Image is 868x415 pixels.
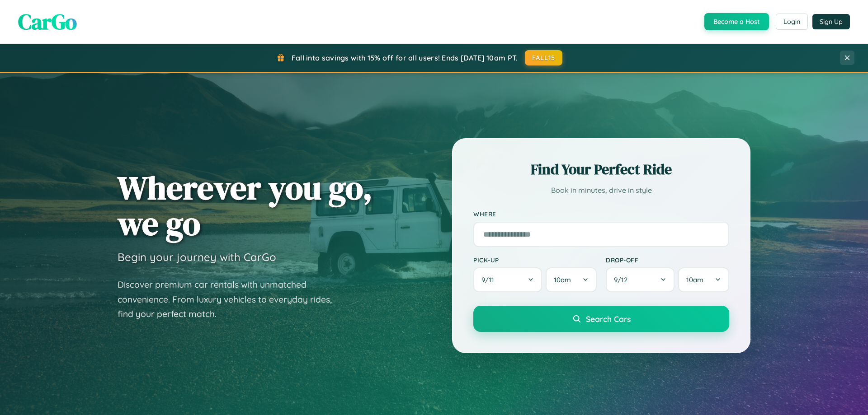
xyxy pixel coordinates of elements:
[18,7,77,37] span: CarGo
[812,14,850,29] button: Sign Up
[118,250,276,264] h3: Begin your journey with CarGo
[704,13,769,30] button: Become a Host
[606,267,675,292] button: 9/12
[614,275,632,284] span: 9 / 12
[473,210,729,218] label: Where
[546,267,597,292] button: 10am
[606,256,729,264] label: Drop-off
[554,275,571,284] span: 10am
[473,184,729,197] p: Book in minutes, drive in style
[776,14,808,30] button: Login
[525,50,563,65] button: FALL15
[473,256,597,264] label: Pick-up
[118,170,373,241] h1: Wherever you go, we go
[686,275,703,284] span: 10am
[473,159,729,179] h2: Find Your Perfect Ride
[473,267,542,292] button: 9/11
[473,306,729,332] button: Search Cars
[118,277,344,322] p: Discover premium car rentals with unmatched convenience. From luxury vehicles to everyday rides, ...
[292,53,518,62] span: Fall into savings with 15% off for all users! Ends [DATE] 10am PT.
[586,314,631,324] span: Search Cars
[481,275,499,284] span: 9 / 11
[678,267,729,292] button: 10am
